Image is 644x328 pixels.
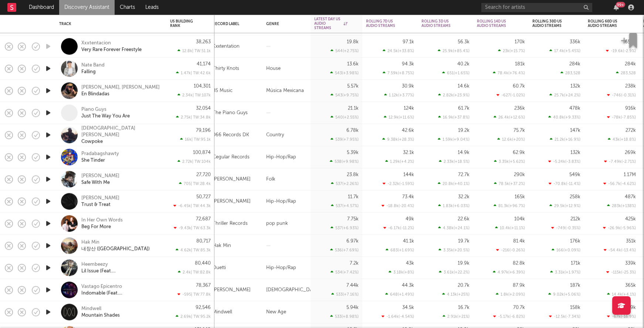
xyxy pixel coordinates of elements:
a: Very Rare Forever Freestyle [81,46,142,53]
div: 269k [625,150,636,155]
div: 916k [625,106,636,111]
div: 43k [406,261,414,266]
a: Just The Way You Are [81,113,130,120]
div: 284k [625,62,636,66]
div: 16.7k [458,305,470,310]
div: 87.9k [513,283,525,288]
a: Mindwell [81,305,101,312]
div: 내장산 ([GEOGRAPHIC_DATA]) [81,246,150,252]
div: 534 ( +7.42 % ) [331,270,359,275]
div: 538 ( +9.98 % ) [330,159,359,164]
div: 176k [570,239,580,244]
div: 100,874 [193,150,211,155]
a: [PERSON_NAME], [PERSON_NAME] [81,84,160,91]
div: 158k [570,305,580,310]
div: 40.8k ( +9.33 % ) [548,115,580,120]
div: Rolling 3D US Audio Streams [421,19,458,28]
div: 12.9k ( +11.6 % ) [384,115,414,120]
div: 2.82k ( +23.9 % ) [438,93,470,97]
div: 283,528 [616,70,636,75]
div: 75.7k [513,128,525,133]
div: 4.38k ( +24.1 % ) [438,225,470,230]
div: 13.6k [347,62,359,66]
div: 181k [515,62,525,66]
div: 425k [625,217,636,221]
div: Hip-Hop/Rap [262,257,311,279]
div: 7.2k [350,261,359,266]
div: Beg For More [81,224,111,230]
div: 651 ( +1.65 % ) [442,70,470,75]
div: 533 ( +8.98 % ) [330,314,359,319]
div: 10.4k ( +11.1 % ) [495,225,525,230]
div: 7.44k [346,283,359,288]
div: 236k [514,106,525,111]
div: She Tinder [81,157,105,164]
div: Duetti [213,263,226,272]
div: 72.7k [458,172,470,177]
div: -54.4k ( -13.4 % ) [604,248,636,252]
div: -18.8k ( -20.4 % ) [382,203,414,208]
div: -115k ( -25.3 % ) [606,270,636,275]
div: 166 ( +0.09 % ) [552,248,580,252]
a: Nate Band [81,62,105,69]
div: 3.31k ( +1.97 % ) [550,270,580,275]
div: 238k [625,84,636,89]
div: -5.17k ( -6.82 % ) [493,314,525,319]
a: In Her Own Words [81,217,123,224]
div: -70.8k ( -11.4 % ) [549,181,580,186]
div: 24.5k ( +33.8 % ) [383,48,414,53]
div: 2.91k ( +21 % ) [443,314,470,319]
div: -9.43k | TW: 63.3k [170,225,211,230]
div: 170k [515,39,525,44]
div: Thriller Records [213,219,248,228]
div: Genre [266,22,303,26]
div: 124k [404,106,414,111]
div: 25.9k ( +85.4 % ) [438,48,470,53]
div: 5.94k [346,305,359,310]
div: 5.57k [347,84,359,89]
div: BS Music [213,86,233,95]
a: Hak Min [81,239,99,246]
div: 283,528 [560,70,580,75]
a: Piano Guys [81,106,106,113]
div: Vastago Epicentro [81,283,122,290]
div: 9.38k ( +28.3 % ) [382,137,414,142]
div: 6.97k [346,239,359,244]
div: 540 ( +2.55 % ) [331,115,359,120]
div: -216 ( -0.26 % ) [496,248,525,252]
div: 19.8k [347,39,359,44]
div: Cegular Records [213,153,250,162]
div: 32,054 [196,106,211,111]
div: -746 ( -0.31 % ) [607,93,636,97]
div: 20.7k [458,283,470,288]
div: 705 | TW: 28.4k [170,181,211,186]
div: -67k ( -16.9 % ) [607,314,636,319]
a: [DEMOGRAPHIC_DATA][PERSON_NAME] [81,125,161,138]
div: Xxxtentation [213,42,240,51]
div: -12.5k ( -7.34 % ) [549,314,580,319]
div: 80,440 [195,261,211,266]
div: Rolling 14D US Audio Streams [477,19,514,28]
div: 339k [625,261,636,266]
div: 80,717 [196,239,211,244]
div: -19.6k ( -2.9 % ) [606,48,636,53]
div: 365k [625,283,636,288]
div: 7.75k [347,217,359,221]
div: 1.29k ( +4.2 % ) [385,159,414,164]
a: Safe With Me [81,179,110,186]
div: 5.39k [347,150,359,155]
div: 23.8k [347,172,359,177]
a: En Blindadas [81,91,109,97]
div: 56.3k [458,39,470,44]
a: [PERSON_NAME] [81,173,119,179]
div: Country [262,124,311,146]
a: Indomable (Feat. [DEMOGRAPHIC_DATA][PERSON_NAME] [81,290,161,297]
div: 3.35k ( +5.62 % ) [494,159,525,164]
div: 3.18k ( +8 % ) [389,270,414,275]
div: 19.2k [458,128,470,133]
div: 2.69k | TW: 95.2k [170,314,211,319]
div: 683 ( +1.69 % ) [386,248,414,252]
